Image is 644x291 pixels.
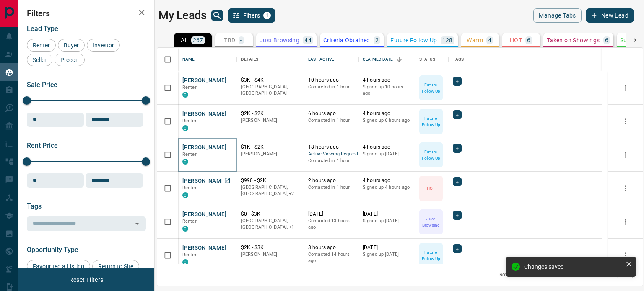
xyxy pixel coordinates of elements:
p: 4 hours ago [363,177,411,184]
span: Opportunity Type [27,246,78,254]
div: Investor [87,39,120,52]
button: more [619,82,632,94]
div: Name [182,48,195,71]
button: Reset Filters [64,273,109,287]
span: Sale Price [27,81,57,89]
span: Rent Price [27,142,58,149]
div: Precon [55,54,85,66]
p: 267 [193,37,203,43]
span: Active Viewing Request [308,151,354,158]
div: Status [419,48,435,71]
p: 4 hours ago [363,77,411,84]
p: 4 hours ago [363,110,411,117]
p: 2 hours ago [308,177,354,184]
button: Filters1 [228,8,276,23]
span: + [456,111,459,119]
p: Warm [467,37,483,43]
div: Tags [449,48,602,71]
div: Claimed Date [363,48,393,71]
div: Tags [453,48,464,71]
p: Criteria Obtained [323,37,370,43]
div: Name [178,48,237,71]
span: + [456,77,459,85]
div: Changes saved [524,263,622,270]
button: more [619,182,632,195]
div: condos.ca [182,192,188,198]
div: condos.ca [182,226,188,232]
p: $1K - $2K [241,144,300,151]
div: + [453,144,462,153]
span: Renter [30,42,53,49]
p: Future Follow Up [420,149,442,161]
p: HOT [510,37,522,43]
p: Signed up [DATE] [363,251,411,258]
p: 2 [375,37,379,43]
div: condos.ca [182,259,188,265]
span: + [456,178,459,186]
p: 3 hours ago [308,244,354,251]
p: Signed up [DATE] [363,218,411,224]
p: Rows per page: [499,271,535,278]
p: Signed up 4 hours ago [363,184,411,191]
p: Future Follow Up [420,82,442,94]
p: HOT [427,185,435,191]
div: condos.ca [182,159,188,165]
span: Seller [30,57,49,63]
span: Buyer [61,42,82,49]
div: + [453,211,462,220]
div: Seller [27,54,52,66]
span: Renter [182,252,197,258]
div: Return to Site [92,260,139,273]
div: Favourited a Listing [27,260,90,273]
p: 128 [442,37,453,43]
button: [PERSON_NAME] [182,244,226,252]
button: more [619,149,632,161]
p: 44 [304,37,312,43]
div: + [453,77,462,86]
h1: My Leads [158,9,207,22]
p: 6 [605,37,608,43]
p: [DATE] [308,211,354,218]
span: Lead Type [27,25,58,33]
p: Contacted in 1 hour [308,157,354,164]
div: Details [241,48,258,71]
p: $0 - $3K [241,211,300,218]
div: Details [237,48,304,71]
div: Renter [27,39,56,52]
button: Sort [393,54,405,65]
p: Signed up [DATE] [363,151,411,157]
p: Just Browsing [420,216,442,228]
p: 10 hours ago [308,77,354,84]
button: [PERSON_NAME] [182,77,226,85]
button: more [619,115,632,128]
button: Manage Tabs [533,8,581,23]
div: + [453,244,462,253]
p: 6 [527,37,530,43]
span: Renter [182,219,197,224]
p: [PERSON_NAME] [241,251,300,258]
div: Status [415,48,449,71]
p: $2K - $3K [241,244,300,251]
p: - [240,37,242,43]
span: Renter [182,185,197,191]
button: more [619,216,632,228]
p: Future Follow Up [390,37,437,43]
p: $2K - $2K [241,110,300,117]
span: Return to Site [95,263,136,270]
p: Taken on Showings [547,37,600,43]
h2: Filters [27,8,146,18]
button: more [619,249,632,262]
p: West End, Toronto [241,184,300,197]
button: [PERSON_NAME] [182,211,226,219]
p: Just Browsing [260,37,299,43]
span: Favourited a Listing [30,263,87,270]
span: Precon [57,57,82,63]
p: Future Follow Up [420,115,442,128]
button: [PERSON_NAME] [182,110,226,118]
p: [DATE] [363,244,411,251]
span: Renter [182,152,197,157]
p: Contacted 13 hours ago [308,218,354,231]
span: + [456,211,459,219]
p: Signed up 6 hours ago [363,117,411,124]
button: New Lead [586,8,634,23]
